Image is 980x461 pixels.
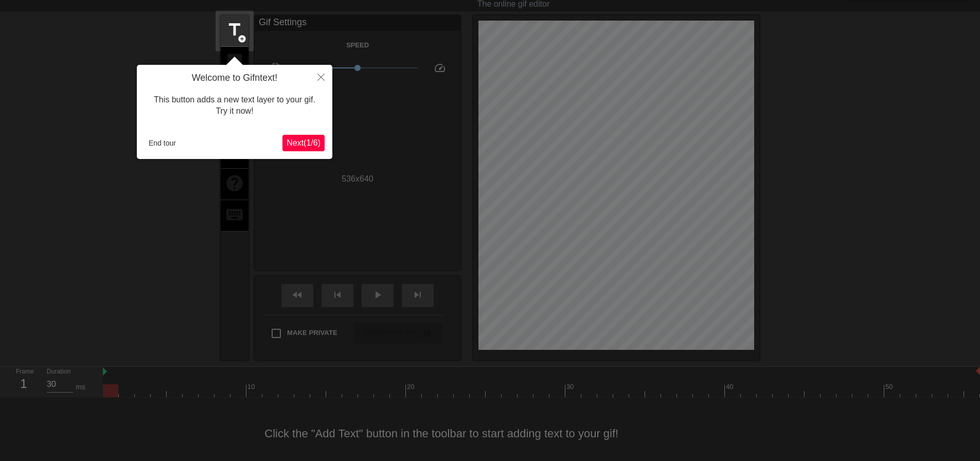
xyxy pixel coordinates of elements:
[310,65,332,88] button: Close
[145,135,180,151] button: End tour
[145,73,325,84] h4: Welcome to Gifntext!
[145,84,325,128] div: This button adds a new text layer to your gif. Try it now!
[282,135,325,151] button: Next
[287,138,320,147] span: Next ( 1 / 6 )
